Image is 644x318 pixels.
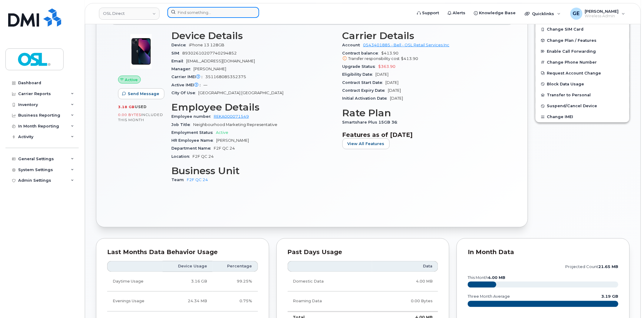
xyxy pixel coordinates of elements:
span: Initial Activation Date [342,96,390,101]
span: [DATE] [390,96,403,101]
a: Knowledge Base [470,7,520,19]
span: Manager [171,67,193,71]
span: Contract Start Date [342,80,386,85]
span: Neighbourhood Marketing Representative [193,122,277,127]
span: Employee number [171,114,214,119]
div: Quicklinks [521,8,565,20]
a: REKA000071549 [214,114,249,119]
span: Device [171,43,189,47]
button: Change SIM Card [536,24,629,35]
span: View All Features [348,141,385,147]
span: [DATE] [376,72,389,77]
div: Past Days Usage [288,250,438,256]
button: Request Account Change [536,68,629,79]
tspan: 21.65 MB [599,265,619,269]
span: Carrier IMEI [171,75,205,79]
span: Active IMEI [171,83,203,87]
span: [DATE] [388,88,401,93]
span: $413.90 [342,51,506,62]
span: F2F QC 24 [193,154,214,159]
div: In Month Data [468,250,619,256]
th: Percentage [213,261,258,272]
span: Enable Call Forwarding [547,49,596,54]
td: Domestic Data [288,272,372,292]
span: $413.90 [401,56,418,61]
span: [PERSON_NAME] [216,138,249,143]
img: image20231002-3703462-1ig824h.jpeg [123,33,159,70]
a: 0543401885 - Bell - OSL Retail Services Inc [363,43,450,47]
div: Last Months Data Behavior Usage [107,250,258,256]
span: used [135,104,147,109]
span: Knowledge Base [479,10,516,16]
span: 0.00 Bytes [118,113,141,117]
span: Change Plan / Features [547,38,597,43]
a: Support [413,7,444,19]
span: [PERSON_NAME] [193,67,226,71]
h3: Business Unit [171,165,335,176]
span: Employment Status [171,130,216,135]
text: projected count [566,265,619,269]
span: Contract balance [342,51,381,55]
span: 351168085352375 [205,75,246,79]
span: Job Title [171,122,193,127]
button: Send Message [118,88,164,99]
text: this month [467,276,506,280]
span: Active [125,77,138,83]
span: — [203,83,207,87]
span: GE [573,10,580,17]
text: 3.19 GB [602,294,619,299]
span: Email [171,59,186,63]
span: [DATE] [386,80,399,85]
span: [GEOGRAPHIC_DATA] [GEOGRAPHIC_DATA] [198,91,283,95]
span: [EMAIL_ADDRESS][DOMAIN_NAME] [186,59,255,63]
span: Suspend/Cancel Device [547,104,597,108]
input: Find something... [167,7,259,18]
button: Block Data Usage [536,79,629,90]
span: City Of Use [171,91,198,95]
span: Transfer responsibility cost [348,56,400,61]
a: Alerts [444,7,470,19]
td: 0.75% [213,292,258,311]
span: Location [171,154,193,159]
th: Data [372,261,438,272]
th: Device Usage [163,261,213,272]
span: iPhone 13 128GB [189,43,224,47]
span: 89302610207740294852 [182,51,237,55]
span: Alerts [453,10,466,16]
button: View All Features [342,138,390,149]
h3: Features as of [DATE] [342,131,506,138]
button: Suspend/Cancel Device [536,101,629,111]
button: Change Plan / Features [536,35,629,46]
div: Gregory Easton [566,8,629,20]
button: Change IMEI [536,111,629,122]
span: [PERSON_NAME] [585,9,619,14]
span: Department Name [171,146,214,151]
span: Smartshare Plus 15GB 36 [342,120,401,124]
span: Quicklinks [532,11,554,16]
span: HR Employee Name [171,138,216,143]
h3: Employee Details [171,102,335,113]
button: Change Phone Number [536,57,629,68]
td: Roaming Data [288,292,372,311]
td: Daytime Usage [107,272,163,292]
td: 4.00 MB [372,272,438,292]
span: F2F QC 24 [214,146,235,151]
a: OSL Direct [99,8,160,20]
tspan: 4.00 MB [488,276,506,280]
button: Enable Call Forwarding [536,46,629,57]
td: 24.34 MB [163,292,213,311]
text: three month average [467,294,510,299]
span: Support [422,10,439,16]
span: Wireless Admin [585,14,619,18]
tr: Weekdays from 6:00pm to 8:00am [107,292,258,311]
span: Upgrade Status [342,64,378,69]
a: F2F QC 24 [187,178,208,182]
span: Account [342,43,363,47]
td: 0.00 Bytes [372,292,438,311]
span: $363.90 [378,64,396,69]
h3: Rate Plan [342,108,506,118]
span: Send Message [128,91,159,97]
td: 99.25% [213,272,258,292]
h3: Carrier Details [342,30,506,41]
span: Contract Expiry Date [342,88,388,93]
